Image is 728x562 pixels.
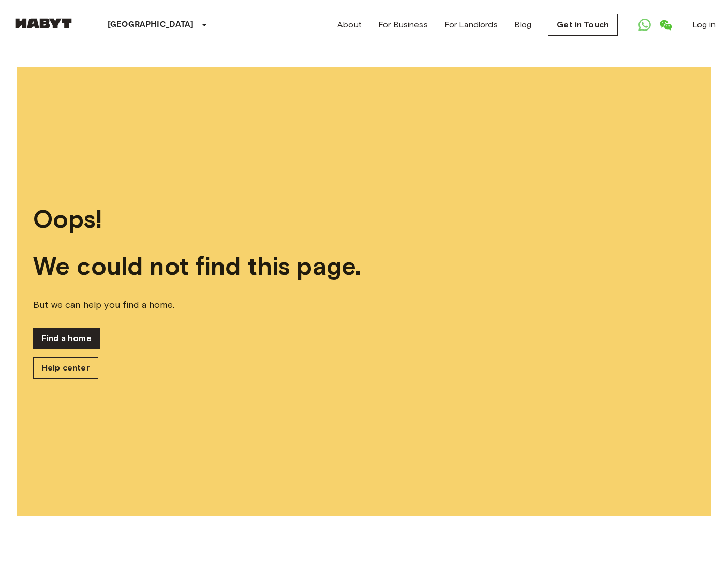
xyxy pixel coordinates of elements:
[514,19,532,31] a: Blog
[33,328,100,349] a: Find a home
[548,14,618,36] a: Get in Touch
[378,19,428,31] a: For Business
[33,251,695,282] span: We could not find this page.
[655,14,676,35] a: Open WeChat
[108,19,194,31] p: [GEOGRAPHIC_DATA]
[33,357,98,379] a: Help center
[337,19,362,31] a: About
[444,19,498,31] a: For Landlords
[692,19,716,31] a: Log in
[634,14,655,35] a: Open WhatsApp
[33,298,695,312] span: But we can help you find a home.
[12,18,75,28] img: Habyt
[33,204,695,234] span: Oops!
